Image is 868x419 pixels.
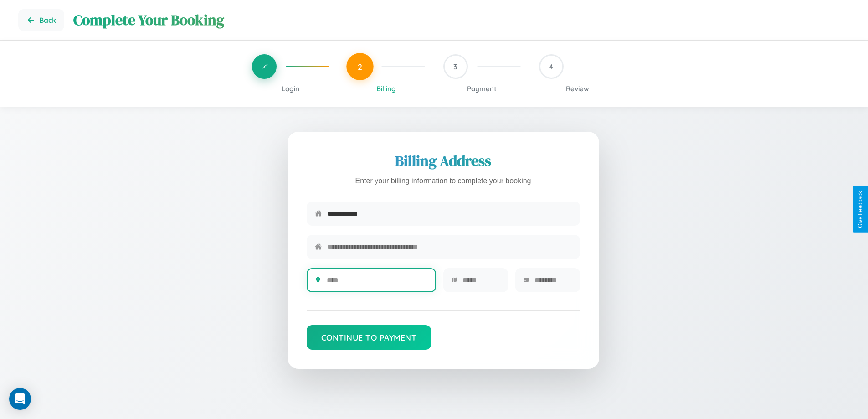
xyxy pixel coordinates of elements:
div: Give Feedback [857,191,863,228]
button: Continue to Payment [307,325,431,350]
h2: Billing Address [307,151,580,171]
button: Go back [18,9,64,31]
h1: Complete Your Booking [73,10,850,30]
span: 4 [549,62,553,71]
span: Review [566,84,589,93]
span: Payment [467,84,497,93]
span: 3 [453,62,457,71]
p: Enter your billing information to complete your booking [307,175,580,188]
span: Login [282,84,299,93]
div: Open Intercom Messenger [9,388,31,410]
span: 2 [358,62,362,72]
span: Billing [376,84,396,93]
